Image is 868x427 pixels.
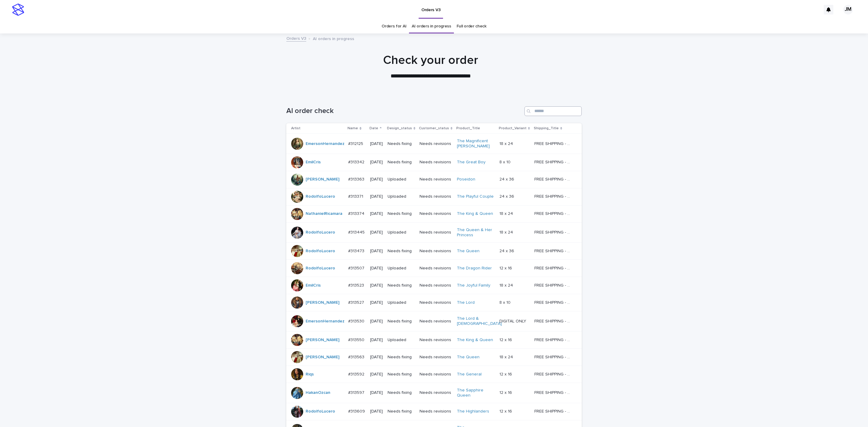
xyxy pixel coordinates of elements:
p: Uploaded [388,177,415,182]
p: FREE SHIPPING - preview in 1-2 business days, after your approval delivery will take 5-10 b.d. [534,408,573,414]
p: 12 x 16 [499,336,513,343]
p: [DATE] [370,211,383,216]
tr: EmilCris #313342#313342 [DATE]Needs fixingNeeds revisionsThe Great Boy 8 x 108 x 10 FREE SHIPPING... [286,154,582,171]
p: #313592 [348,371,366,377]
p: #313445 [348,229,366,235]
p: [DATE] [370,300,383,305]
a: EmilCris [306,283,321,288]
p: FREE SHIPPING - preview in 1-2 business days, after your approval delivery will take 5-10 b.d. [534,299,573,305]
p: #313530 [348,318,366,324]
a: The Lord [457,300,475,305]
p: 12 x 16 [499,389,513,395]
div: JM [843,5,853,14]
p: FREE SHIPPING - preview in 1-2 business days, after your approval delivery will take 5-10 b.d. [534,371,573,377]
a: Orders V3 [286,35,306,42]
p: Needs revisions [420,177,452,182]
p: [DATE] [370,230,383,235]
p: 12 x 16 [499,408,513,414]
a: Full order check [457,19,486,33]
p: Needs revisions [420,141,452,146]
p: #313507 [348,265,366,271]
a: RodolfoLucero [306,249,335,254]
p: Shipping_Title [534,125,559,132]
p: Artist [291,125,300,132]
p: Needs fixing [388,160,415,165]
p: Design_status [387,125,412,132]
p: #313609 [348,408,366,414]
p: FREE SHIPPING - preview in 1-2 business days, after your approval delivery will take 5-10 b.d. [534,389,573,395]
p: [DATE] [370,160,383,165]
p: Needs revisions [420,390,452,395]
p: #313473 [348,247,366,254]
p: Needs revisions [420,355,452,360]
p: [DATE] [370,283,383,288]
p: Needs revisions [420,338,452,343]
a: The King & Queen [457,338,493,343]
tr: [PERSON_NAME] #313527#313527 [DATE]UploadedNeeds revisionsThe Lord 8 x 108 x 10 FREE SHIPPING - p... [286,294,582,311]
p: #313527 [348,299,365,305]
tr: [PERSON_NAME] #313550#313550 [DATE]UploadedNeeds revisionsThe King & Queen 12 x 1612 x 16 FREE SH... [286,331,582,348]
a: The Lord & [DEMOGRAPHIC_DATA] [457,316,502,326]
p: Customer_status [419,125,449,132]
tr: EmilCris #313523#313523 [DATE]Needs fixingNeeds revisionsThe Joyful Family 18 x 2418 x 24 FREE SH... [286,277,582,294]
p: #313523 [348,282,365,288]
p: Needs fixing [388,390,415,395]
p: #313374 [348,210,366,216]
p: #313597 [348,389,366,395]
a: [PERSON_NAME] [306,355,339,360]
a: RodolfoLucero [306,194,335,199]
tr: Riqs #313592#313592 [DATE]Needs fixingNeeds revisionsThe General 12 x 1612 x 16 FREE SHIPPING - p... [286,366,582,383]
p: #313363 [348,176,366,182]
a: [PERSON_NAME] [306,177,339,182]
tr: EmersonHernandez #312125#312125 [DATE]Needs fixingNeeds revisionsThe Magnificent [PERSON_NAME] 18... [286,134,582,154]
p: Product_Title [456,125,480,132]
a: EmilCris [306,160,321,165]
tr: [PERSON_NAME] #313563#313563 [DATE]Needs fixingNeeds revisionsThe Queen 18 x 2418 x 24 FREE SHIPP... [286,348,582,366]
p: Needs revisions [420,372,452,377]
p: Uploaded [388,266,415,271]
h1: Check your order [283,53,578,68]
a: The Joyful Family [457,283,490,288]
p: Uploaded [388,230,415,235]
p: Needs revisions [420,249,452,254]
p: [DATE] [370,249,383,254]
a: EmersonHernandez [306,319,344,324]
p: Needs fixing [388,211,415,216]
p: [DATE] [370,194,383,199]
p: Needs revisions [420,319,452,324]
p: Needs revisions [420,211,452,216]
p: [DATE] [370,177,383,182]
p: FREE SHIPPING - preview in 1-2 business days, after your approval delivery will take 5-10 b.d. [534,336,573,343]
tr: RodolfoLucero #313371#313371 [DATE]UploadedNeeds revisionsThe Playful Couple 24 x 3624 x 36 FREE ... [286,188,582,205]
p: Needs revisions [420,160,452,165]
p: Needs fixing [388,141,415,146]
a: [PERSON_NAME] [306,338,339,343]
p: 18 x 24 [499,210,514,216]
p: Product_Variant [499,125,527,132]
p: Date [370,125,378,132]
p: Uploaded [388,338,415,343]
a: The Magnificent [PERSON_NAME] [457,139,495,149]
p: FREE SHIPPING - preview in 1-2 business days, after your approval delivery will take 5-10 b.d. [534,176,573,182]
p: FREE SHIPPING - preview in 1-2 business days, after your approval delivery will take 5-10 b.d. [534,210,573,216]
p: Needs fixing [388,283,415,288]
p: FREE SHIPPING - preview in 1-2 business days, after your approval delivery will take 5-10 b.d. [534,193,573,199]
p: 18 x 24 [499,229,514,235]
tr: RodolfoLucero #313609#313609 [DATE]Needs fixingNeeds revisionsThe Highlanders 12 x 1612 x 16 FREE... [286,403,582,420]
p: Needs fixing [388,319,415,324]
a: Orders for AI [382,19,406,33]
a: The Sapphire Queen [457,388,495,398]
a: The Queen [457,249,480,254]
a: The Queen & Her Princess [457,228,495,238]
p: [DATE] [370,338,383,343]
p: Needs revisions [420,194,452,199]
tr: [PERSON_NAME] #313363#313363 [DATE]UploadedNeeds revisionsPoseidon 24 x 3624 x 36 FREE SHIPPING -... [286,171,582,188]
p: FREE SHIPPING - preview in 1-2 business days, after your approval delivery will take 5-10 b.d. [534,140,573,146]
p: Needs revisions [420,266,452,271]
p: [DATE] [370,409,383,414]
p: AI orders in progress [313,35,354,42]
p: FREE SHIPPING - preview in 1-2 business days, after your approval delivery will take 5-10 b.d. [534,247,573,254]
a: RodolfoLucero [306,266,335,271]
p: FREE SHIPPING - preview in 1-2 business days, after your approval delivery will take 5-10 b.d. [534,159,573,165]
p: 12 x 16 [499,265,513,271]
